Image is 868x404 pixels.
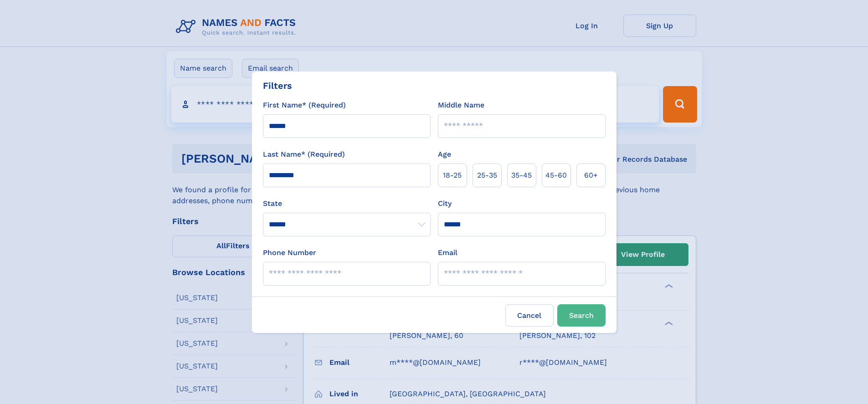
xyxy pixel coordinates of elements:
[263,198,431,209] label: State
[263,79,292,92] div: Filters
[263,100,346,111] label: First Name* (Required)
[438,198,452,209] label: City
[438,100,484,111] label: Middle Name
[443,170,462,181] span: 18‑25
[584,170,598,181] span: 60+
[511,170,532,181] span: 35‑45
[477,170,497,181] span: 25‑35
[545,170,567,181] span: 45‑60
[557,304,606,327] button: Search
[263,149,345,160] label: Last Name* (Required)
[438,149,451,160] label: Age
[263,247,316,258] label: Phone Number
[505,304,554,327] label: Cancel
[438,247,457,258] label: Email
